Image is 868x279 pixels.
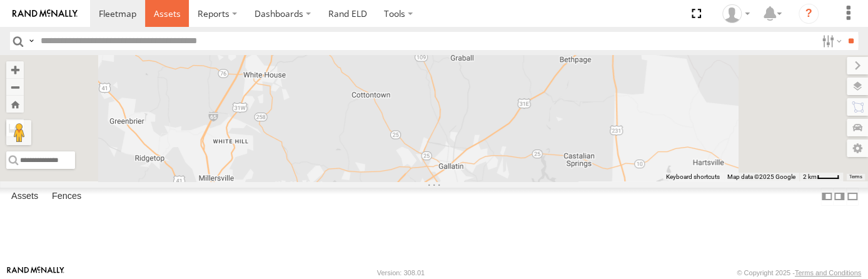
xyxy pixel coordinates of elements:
[737,269,861,276] div: © Copyright 2025 -
[847,139,868,157] label: Map Settings
[849,174,862,179] a: Terms (opens in new tab)
[833,188,845,206] label: Dock Summary Table to the Right
[13,9,78,18] img: rand-logo.svg
[377,269,425,276] div: Version: 308.01
[6,119,24,136] label: Measure
[795,269,861,276] a: Terms and Conditions
[6,61,24,78] button: Zoom in
[718,4,754,23] div: Butch Tucker
[846,188,859,206] label: Hide Summary Table
[817,32,844,50] label: Search Filter Options
[666,173,720,181] button: Keyboard shortcuts
[6,120,31,145] button: Drag Pegman onto the map to open Street View
[46,188,88,206] label: Fences
[26,32,36,50] label: Search Query
[6,78,24,96] button: Zoom out
[803,173,817,180] span: 2 km
[799,4,819,24] i: ?
[799,173,843,181] button: Map Scale: 2 km per 32 pixels
[6,96,24,113] button: Zoom Home
[727,173,795,180] span: Map data ©2025 Google
[820,188,833,206] label: Dock Summary Table to the Left
[5,188,44,206] label: Assets
[7,266,64,279] a: Visit our Website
